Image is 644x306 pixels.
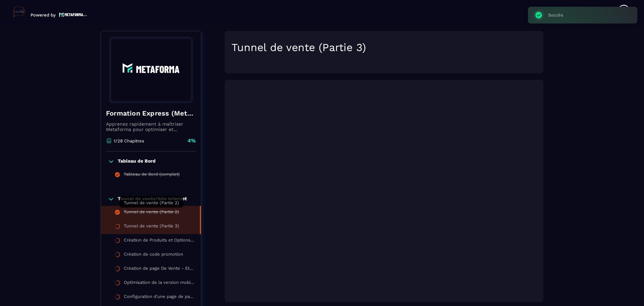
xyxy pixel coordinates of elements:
[124,200,179,205] span: Tunnel de vente (Partie 2)
[124,172,180,179] div: Tableau de Bord (complet)
[231,41,537,54] h1: Tunnel de vente (Partie 3)
[114,138,144,143] p: 1/28 Chapitres
[124,209,179,217] div: Tunnel de vente (Partie 2)
[118,196,187,203] p: Tunnel de vente/Site internet
[118,158,156,165] p: Tableau de Bord
[106,121,196,132] p: Apprenez rapidement à maîtriser Metaforma pour optimiser et automatiser votre business. 🚀
[59,12,87,17] img: logo
[124,280,194,287] div: Optimisation de la version mobile
[124,223,179,231] div: Tunnel de vente (Partie 3)
[106,36,196,103] img: banner
[124,294,194,301] div: Configuration d'une page de paiement sur Metaforma
[13,7,25,17] img: logo-branding
[106,108,196,118] h4: Formation Express (Metaforma)
[124,252,183,259] div: Création de code promotion
[124,237,194,245] div: Création de Produits et Options de Paiement 🛒
[31,12,56,17] p: Powered by
[124,266,194,273] div: Création de page De Vente - Etude de cas
[187,137,196,144] p: 4%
